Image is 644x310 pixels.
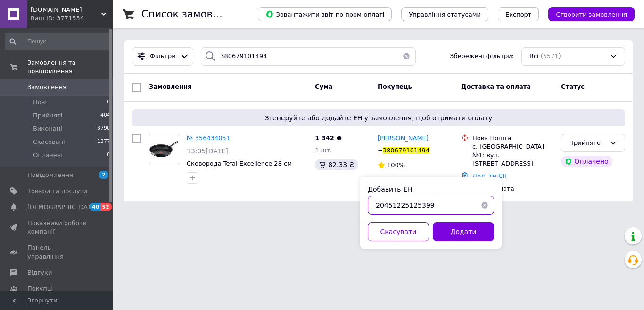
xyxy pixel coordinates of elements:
span: Збережені фільтри: [450,52,514,61]
span: Фільтри [150,52,176,61]
div: 82.33 ₴ [315,159,358,170]
button: Очистить [475,196,494,215]
a: Фото товару [149,134,179,164]
span: vsetovary.net.ua [31,6,101,14]
input: Пошук за номером замовлення, ПІБ покупця, номером телефону, Email, номером накладної [201,47,416,66]
span: (5571) [541,52,561,59]
span: Cума [315,83,332,90]
a: [PERSON_NAME] [378,134,429,143]
span: 3790 [97,125,110,133]
span: Всі [529,52,539,61]
span: 380679101494 [383,147,429,154]
span: 1377 [97,138,110,146]
span: Статус [561,83,585,90]
span: Експорт [505,11,532,18]
a: Додати ЕН [472,172,507,179]
div: Оплачено [561,156,612,167]
span: Доставка та оплата [461,83,531,90]
button: Скасувати [368,222,429,241]
div: Ваш ID: 3771554 [31,14,113,23]
span: Панель управління [27,243,87,260]
a: № 356434051 [187,134,230,142]
button: Управління статусами [401,7,488,21]
button: Експорт [498,7,539,21]
div: Пром-оплата [472,184,553,193]
span: 1 шт. [315,147,332,154]
span: Показники роботи компанії [27,219,87,236]
img: Фото товару [149,141,179,157]
div: Прийнято [569,138,606,148]
a: Сковорода Tefal Excellence 28 см [187,160,292,167]
span: [PERSON_NAME] [378,134,429,142]
label: Добавить ЕН [368,185,412,193]
span: 2 [99,171,108,179]
div: Нова Пошта [472,134,553,142]
span: 52 [100,203,111,211]
span: Управління статусами [409,11,481,18]
span: + [378,147,383,154]
span: Покупці [27,285,53,293]
a: Створити замовлення [539,10,635,17]
span: Створити замовлення [556,11,627,18]
span: 0 [107,98,110,107]
button: Створити замовлення [548,7,635,21]
span: Оплачені [33,151,63,159]
span: Завантажити звіт по пром-оплаті [265,10,384,18]
span: Згенеруйте або додайте ЕН у замовлення, щоб отримати оплату [136,113,621,123]
span: 40 [90,203,100,211]
span: Прийняті [33,111,62,120]
span: Замовлення [27,83,66,92]
span: 100% [387,161,405,168]
button: Завантажити звіт по пром-оплаті [258,7,392,21]
div: с. [GEOGRAPHIC_DATA], №1: вул. [STREET_ADDRESS] [472,142,553,168]
span: Повідомлення [27,171,73,179]
button: Очистить [397,47,416,66]
span: Відгуки [27,268,52,277]
span: Скасовані [33,138,65,146]
span: [DEMOGRAPHIC_DATA] [27,203,97,211]
span: 404 [100,111,110,120]
span: 1 342 ₴ [315,134,341,142]
span: Замовлення [149,83,191,90]
span: Товари та послуги [27,187,87,195]
h1: Список замовлень [141,8,237,20]
span: Замовлення та повідомлення [27,59,113,75]
span: Покупець [378,83,412,90]
input: Пошук [5,33,111,50]
span: Нові [33,98,47,107]
button: Додати [433,222,494,241]
span: 13:05[DATE] [187,147,228,155]
span: 0 [107,151,110,159]
span: Виконані [33,125,62,133]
